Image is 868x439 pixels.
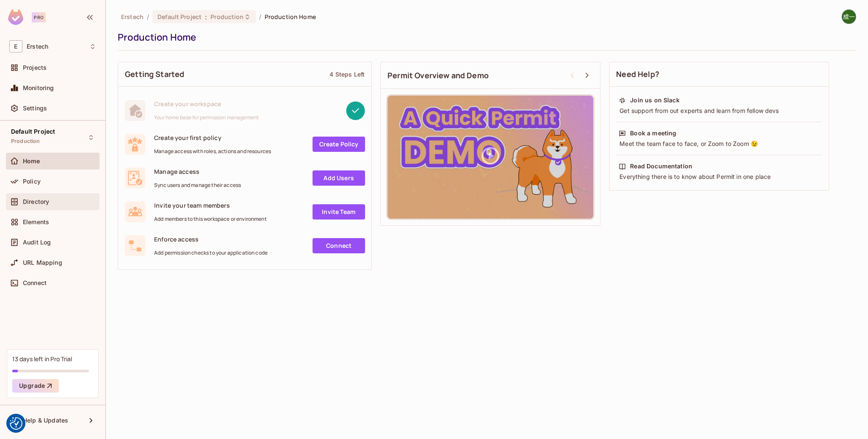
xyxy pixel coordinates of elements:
[312,170,365,186] a: Add Users
[619,140,819,148] div: Meet the team face to face, or Zoom to Zoom 😉
[23,178,41,185] span: Policy
[23,259,62,266] span: URL Mapping
[154,250,268,256] span: Add permission checks to your application code
[630,162,692,170] div: Read Documentation
[154,100,259,108] span: Create your workspace
[329,70,365,78] div: 4 Steps Left
[154,114,259,121] span: Your home base for permission management
[23,219,49,225] span: Elements
[630,129,676,137] div: Book a meeting
[23,85,54,91] span: Monitoring
[154,148,271,155] span: Manage access with roles, actions and resources
[9,40,22,52] span: E
[616,69,659,80] span: Need Help?
[387,70,489,81] span: Permit Overview and Demo
[265,13,316,21] span: Production Home
[154,201,267,209] span: Invite your team members
[154,235,268,243] span: Enforce access
[27,43,48,50] span: Workspace: Erstech
[125,69,184,80] span: Getting Started
[312,204,365,219] a: Invite Team
[23,158,40,165] span: Home
[312,238,365,253] a: Connect
[23,64,47,71] span: Projects
[10,417,22,430] button: Consent Preferences
[312,137,365,152] a: Create Policy
[154,167,241,176] span: Manage access
[10,417,22,430] img: Revisit consent button
[619,173,819,181] div: Everything there is to know about Permit in one place
[154,182,241,189] span: Sync users and manage their access
[259,13,261,21] li: /
[619,107,819,115] div: Get support from out experts and learn from fellow devs
[154,134,271,142] span: Create your first policy
[23,198,49,205] span: Directory
[23,280,47,286] span: Connect
[147,13,149,21] li: /
[154,216,267,222] span: Add members to this workspace or environment
[11,138,40,145] span: Production
[12,379,59,392] button: Upgrade
[11,128,55,135] span: Default Project
[121,13,144,21] span: the active workspace
[23,417,68,424] span: Help & Updates
[8,9,23,25] img: SReyMgAAAABJRU5ErkJggg==
[158,13,202,21] span: Default Project
[12,355,72,363] div: 13 days left in Pro Trial
[842,10,856,24] img: 新井成一
[630,96,679,104] div: Join us on Slack
[118,31,852,44] div: Production Home
[32,12,46,22] div: Pro
[205,14,207,20] span: :
[23,105,47,112] span: Settings
[210,13,243,21] span: Production
[23,239,51,246] span: Audit Log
